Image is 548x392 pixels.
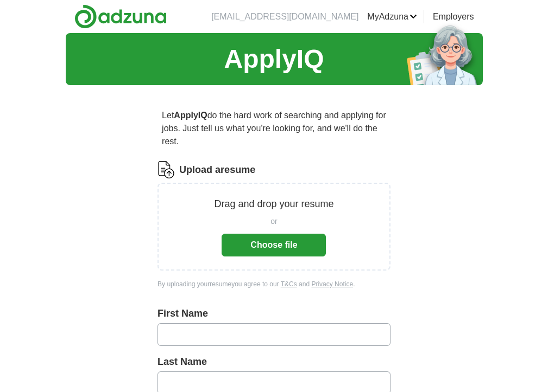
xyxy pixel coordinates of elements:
img: CV Icon [158,161,175,178]
label: Upload a resume [179,163,255,177]
img: Adzuna logo [74,4,167,29]
h1: ApplyIQ [224,40,324,79]
a: MyAdzuna [367,10,417,23]
label: First Name [158,306,390,321]
span: or [270,216,277,227]
a: Privacy Notice [311,280,353,288]
p: Let do the hard work of searching and applying for jobs. Just tell us what you're looking for, an... [158,105,390,152]
label: Last Name [158,355,390,369]
div: By uploading your resume you agree to our and . [158,279,390,289]
a: T&Cs [281,280,297,288]
li: [EMAIL_ADDRESS][DOMAIN_NAME] [211,10,358,23]
button: Choose file [222,234,326,256]
strong: ApplyIQ [174,111,207,120]
a: Employers [433,10,474,23]
p: Drag and drop your resume [214,197,333,211]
